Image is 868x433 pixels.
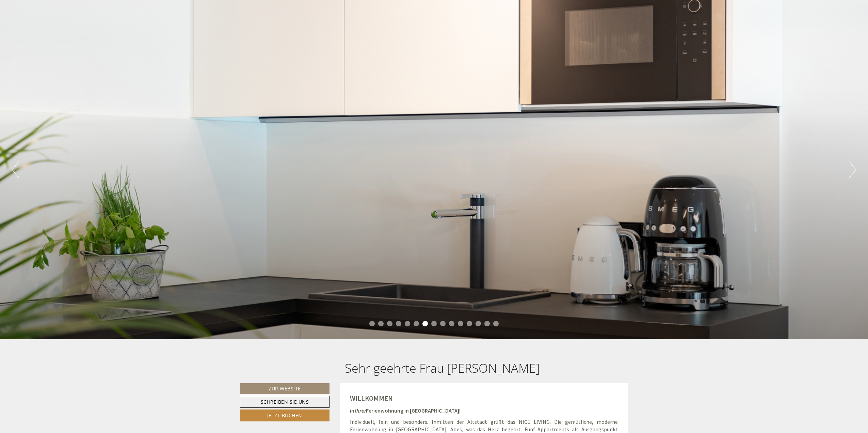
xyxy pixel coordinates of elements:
[163,20,258,26] div: Sie
[160,19,263,40] div: Guten Tag, wie können wir Ihnen helfen?
[122,5,146,17] div: [DATE]
[163,33,258,38] small: 16:16
[350,407,461,414] strong: in Ferienwohnung in [GEOGRAPHIC_DATA]!
[12,161,19,178] button: Previous
[240,409,329,421] a: Jetzt buchen
[227,180,268,191] button: Senden
[354,407,366,414] em: Ihrer
[240,396,329,408] a: Schreiben Sie uns
[240,383,329,394] a: Zur Website
[350,394,393,402] span: WILLKOMMEN
[345,361,540,375] h1: Sehr geehrte Frau [PERSON_NAME]
[849,161,856,178] button: Next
